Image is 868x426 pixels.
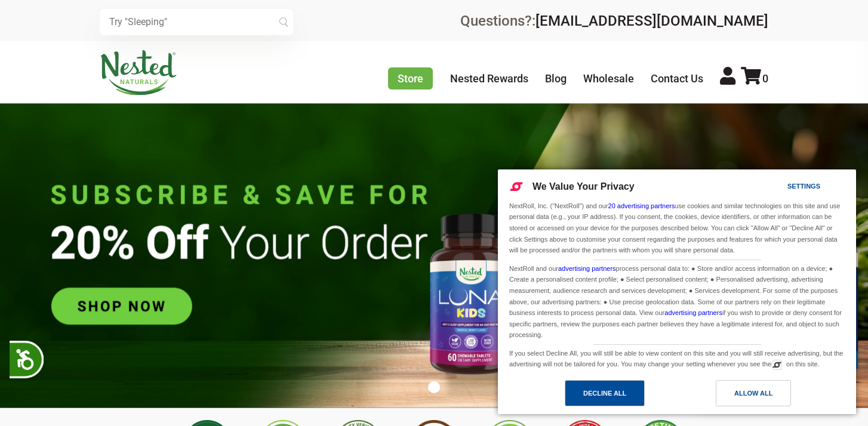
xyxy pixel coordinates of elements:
img: Nested Naturals [100,50,177,95]
div: Questions?: [460,14,768,28]
input: Try "Sleeping" [100,9,293,35]
a: advertising partners [558,265,616,272]
div: Decline All [583,387,626,400]
div: NextRoll and our process personal data to: ● Store and/or access information on a device; ● Creat... [507,260,847,342]
a: Settings [767,177,795,199]
a: Decline All [505,380,677,412]
a: Store [388,67,433,89]
a: [EMAIL_ADDRESS][DOMAIN_NAME] [535,13,768,29]
div: If you select Decline All, you will still be able to view content on this site and you will still... [507,345,847,371]
div: Allow All [734,387,772,400]
span: The Nested Loyalty Program [37,9,155,27]
a: Allow All [677,380,849,412]
span: 0 [762,72,768,85]
span: We Value Your Privacy [533,181,635,192]
a: Contact Us [651,72,703,85]
a: advertising partners [664,309,722,316]
a: 0 [741,72,768,85]
div: NextRoll, Inc. ("NextRoll") and our use cookies and similar technologies on this site and use per... [507,199,847,257]
a: Nested Rewards [450,72,528,85]
a: Blog [545,72,567,85]
div: Settings [787,180,820,193]
a: Wholesale [583,72,634,85]
a: 20 advertising partners [608,202,675,209]
button: 1 of 1 [428,381,440,393]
